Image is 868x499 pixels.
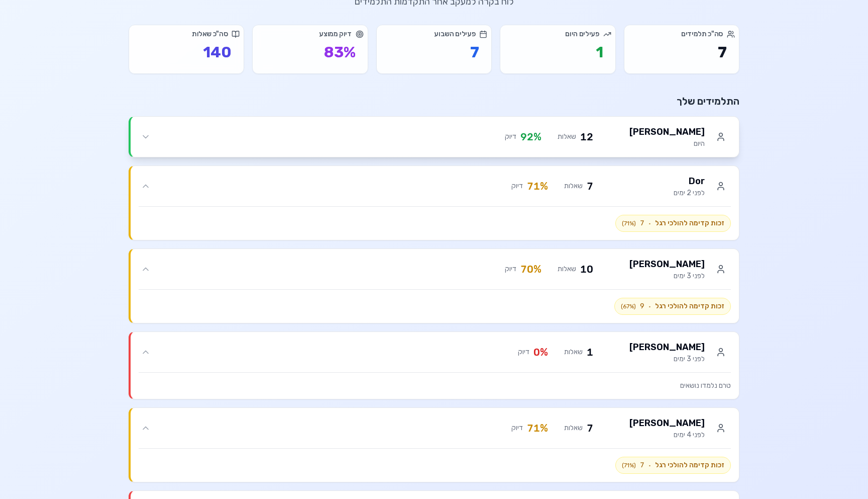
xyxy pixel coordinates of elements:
span: שאלות [564,423,583,433]
span: שאלות [564,347,583,357]
span: 0 % [533,345,548,359]
span: 7 [587,421,593,435]
h3: [PERSON_NAME] [629,257,705,271]
span: זכות קדימה להולכי רגל [655,301,724,311]
span: דיוק [505,264,516,274]
span: שאלות [564,181,583,191]
h3: Dor [674,174,705,188]
span: 1 [587,345,593,359]
p: לפני 3 ימים [629,271,705,281]
span: 10 [580,262,593,276]
span: שאלות [558,264,576,274]
p: 7 [389,43,479,61]
span: 7 [587,179,593,193]
span: ( 71 %) [622,461,636,469]
span: · [648,302,651,310]
span: · [648,461,651,469]
p: לפני 3 ימים [629,354,705,364]
span: דיוק [518,347,529,357]
h3: [PERSON_NAME] [629,416,705,430]
h2: התלמידים שלך [129,94,739,108]
span: פעילים השבוע [434,29,475,39]
span: סה"כ תלמידים [681,29,723,39]
span: 9 [640,301,644,311]
span: 92 % [520,130,541,144]
p: היום [629,139,705,149]
span: זכות קדימה להולכי רגל [655,218,724,228]
p: 7 [636,43,727,61]
span: דיוק [511,423,523,433]
h3: [PERSON_NAME] [629,125,705,139]
span: · [648,219,651,227]
span: 12 [580,130,593,144]
span: זכות קדימה להולכי רגל [655,460,724,470]
p: 1 [512,43,603,61]
span: דיוק [511,181,523,191]
span: 70 % [520,262,541,276]
span: ( 71 %) [622,219,636,227]
span: פעילים היום [565,29,599,39]
span: סה"כ שאלות [192,29,228,39]
span: 7 [640,218,644,228]
p: לפני 2 ימים [674,188,705,198]
p: טרם נלמדו נושאים [139,381,731,391]
span: 71 % [527,179,548,193]
span: ( 67 %) [621,302,636,310]
span: שאלות [558,132,576,142]
span: דיוק [505,132,516,142]
p: לפני 4 ימים [629,430,705,440]
p: 83 % [265,43,355,61]
span: 7 [640,460,644,470]
span: דיוק ממוצע [319,29,352,39]
span: 71 % [527,421,548,435]
p: 140 [141,43,232,61]
h3: [PERSON_NAME] [629,340,705,354]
